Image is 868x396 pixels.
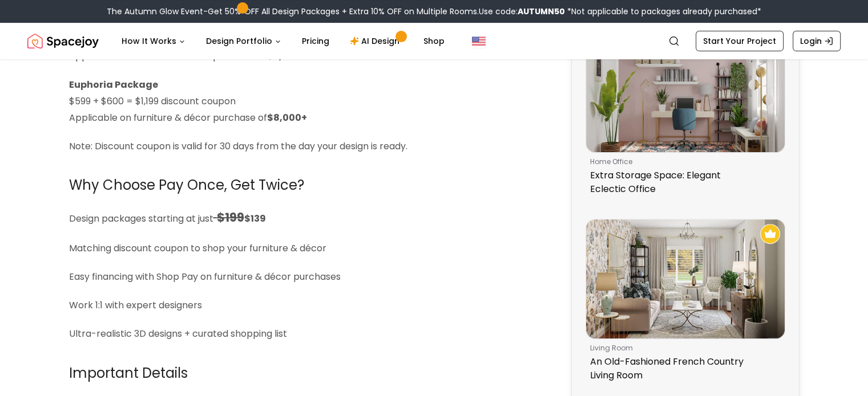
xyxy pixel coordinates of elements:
[107,6,761,17] div: The Autumn Glow Event-Get 50% OFF All Design Packages + Extra 10% OFF on Multiple Rooms.
[69,78,158,91] strong: Euphoria Package
[590,344,776,353] p: living room
[341,30,412,52] a: AI Design
[479,6,565,17] span: Use code:
[69,297,542,314] p: Work 1:1 with expert designers
[112,30,454,52] nav: Main
[69,361,542,385] h2: Important Details
[69,269,542,285] p: Easy financing with Shop Pay on furniture & décor purchases
[586,33,785,201] a: Extra Storage Space: Elegant Eclectic OfficeRecommended Spacejoy Design - Extra Storage Space: El...
[69,77,542,126] p: $599 + $600 = $1,199 discount coupon Applicable on furniture & décor purchase of
[69,207,542,228] p: Design packages starting at just
[793,31,841,51] a: Login
[565,6,761,17] span: *Not applicable to packages already purchased*
[69,138,542,155] p: Note: Discount coupon is valid for 30 days from the day your design is ready.
[586,34,785,153] img: Extra Storage Space: Elegant Eclectic Office
[760,224,780,244] img: Recommended Spacejoy Design - An Old-Fashioned French Country Living Room
[518,6,565,17] b: AUTUMN50
[586,219,785,387] a: An Old-Fashioned French Country Living Room Recommended Spacejoy Design - An Old-Fashioned French...
[27,23,841,59] nav: Global
[293,30,338,52] a: Pricing
[267,111,307,124] strong: $8,000+
[217,209,244,226] span: $199
[69,173,542,197] h2: Why Choose Pay Once, Get Twice?
[590,355,776,382] p: An Old-Fashioned French Country Living Room
[590,169,776,196] p: Extra Storage Space: Elegant Eclectic Office
[27,30,99,52] a: Spacejoy
[696,31,784,51] a: Start Your Project
[27,30,99,52] img: Spacejoy Logo
[590,157,776,166] p: home office
[69,240,542,257] p: Matching discount coupon to shop your furniture & décor
[112,30,195,52] button: How It Works
[197,30,290,52] button: Design Portfolio
[69,326,542,342] p: Ultra-realistic 3D designs + curated shopping list
[586,219,785,338] img: An Old-Fashioned French Country Living Room
[217,212,266,225] strong: $139
[472,34,486,48] img: United States
[414,30,454,52] a: Shop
